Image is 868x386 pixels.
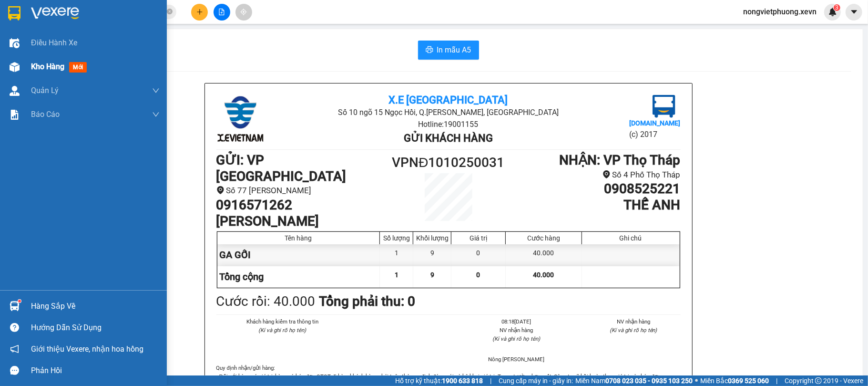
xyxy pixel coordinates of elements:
div: Cước rồi : 40.000 [216,291,316,312]
span: | [490,376,491,386]
h1: [PERSON_NAME] [216,213,390,230]
span: Miền Nam [575,376,693,386]
button: caret-down [846,4,862,21]
span: Kho hàng [31,62,64,71]
span: aim [240,9,247,15]
sup: 1 [18,300,21,303]
img: logo.jpg [216,95,264,143]
b: GỬI : VP Thọ Tháp [12,69,120,85]
div: 9 [413,244,451,266]
b: [DOMAIN_NAME] [629,119,680,127]
div: Hướng dẫn sử dụng [31,321,160,335]
span: Điều hành xe [31,37,77,49]
li: Số 77 [PERSON_NAME] [216,184,390,197]
li: Hotline: 19001155 [89,35,398,47]
img: warehouse-icon [10,62,20,72]
li: (c) 2017 [629,128,680,140]
span: down [152,111,160,118]
div: GA GỐI [217,244,380,266]
img: logo.jpg [12,12,60,60]
div: Giá trị [454,234,503,242]
span: environment [216,186,225,194]
img: warehouse-icon [10,38,20,48]
span: 40.000 [533,271,554,279]
span: ⚪️ [695,379,698,383]
i: (Kí và ghi rõ họ tên) [492,335,540,342]
span: Hỗ trợ kỹ thuật: [395,376,483,386]
span: | [776,376,777,386]
span: close-circle [167,9,173,14]
span: mới [69,62,87,73]
span: 1 [395,271,398,279]
li: Số 4 Phố Thọ Tháp [506,168,680,181]
li: NV nhận hàng [586,317,681,326]
strong: 0369 525 060 [728,377,769,385]
span: plus [196,9,203,15]
img: logo-vxr [8,6,20,21]
li: Khách hàng kiểm tra thông tin [235,317,330,326]
li: Nông [PERSON_NAME] [470,355,564,364]
img: icon-new-feature [828,8,837,16]
b: Tổng phải thu: 0 [319,293,416,309]
b: Gửi khách hàng [404,132,493,144]
img: warehouse-icon [10,301,20,311]
li: NV nhận hàng [470,326,564,334]
h1: VPNĐ1010250031 [390,152,507,173]
h1: 0908525221 [506,181,680,197]
span: environment [602,170,611,178]
h1: 0916571262 [216,197,390,213]
img: solution-icon [10,110,20,120]
div: Số lượng [382,234,410,242]
div: Cước hàng [508,234,579,242]
i: (Kí và ghi rõ họ tên) [258,327,306,334]
div: 0 [451,244,506,266]
div: 40.000 [506,244,582,266]
div: 1 [380,244,413,266]
span: copyright [815,377,822,384]
button: plus [191,4,208,21]
span: question-circle [10,323,19,332]
button: file-add [214,4,230,21]
span: Giới thiệu Vexere, nhận hoa hồng [31,343,143,355]
span: notification [10,344,19,354]
span: close-circle [167,8,173,17]
li: Số 10 ngõ 15 Ngọc Hồi, Q.[PERSON_NAME], [GEOGRAPHIC_DATA] [89,23,398,35]
strong: 0708 023 035 - 0935 103 250 [605,377,693,385]
div: Tên hàng [220,234,378,242]
img: logo.jpg [653,95,675,118]
sup: 3 [834,4,840,11]
span: nongvietphuong.xevn [735,6,824,18]
span: Quản Lý [31,84,59,96]
span: down [152,87,160,94]
b: NHẬN : VP Thọ Tháp [560,152,681,168]
div: Khối lượng [416,234,449,242]
img: warehouse-icon [10,86,20,96]
strong: 1900 633 818 [442,377,483,385]
div: Ghi chú [584,234,677,242]
span: Tổng cộng [220,271,264,282]
b: X.E [GEOGRAPHIC_DATA] [388,94,508,106]
i: (Kí và ghi rõ họ tên) [610,327,657,334]
h1: THẾ ANH [506,197,680,213]
button: printerIn mẫu A5 [418,41,479,60]
span: message [10,366,19,375]
div: Phản hồi [31,364,160,378]
span: 0 [477,271,480,279]
li: Số 10 ngõ 15 Ngọc Hồi, Q.[PERSON_NAME], [GEOGRAPHIC_DATA] [294,106,603,118]
span: Cung cấp máy in - giấy in: [499,376,573,386]
button: aim [235,4,252,21]
li: Hotline: 19001155 [294,118,603,130]
span: file-add [218,9,225,15]
span: In mẫu A5 [437,44,471,56]
span: printer [426,46,433,55]
span: 3 [835,4,838,11]
li: 08:18[DATE] [470,317,564,326]
span: Miền Bắc [700,376,769,386]
b: GỬI : VP [GEOGRAPHIC_DATA] [216,152,347,184]
div: Hàng sắp về [31,299,160,313]
span: Báo cáo [31,108,60,120]
span: caret-down [850,8,858,16]
span: 9 [430,271,434,279]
